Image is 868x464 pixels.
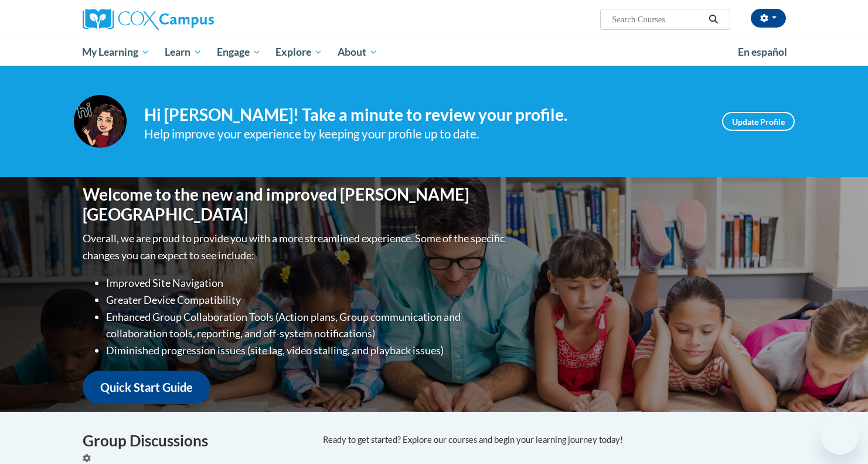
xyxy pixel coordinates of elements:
[106,292,508,309] li: Greater Device Compatibility
[611,12,704,26] input: Search Courses
[821,417,859,455] iframe: Button to launch messaging window
[157,39,209,66] a: Learn
[75,39,158,66] a: My Learning
[106,275,508,292] li: Improved Site Navigation
[144,124,704,144] div: Help improve your experience by keeping your profile up to date.
[144,105,704,125] h4: Hi [PERSON_NAME]! Take a minute to review your profile.
[83,371,210,404] a: Quick Start Guide
[338,45,377,59] span: About
[268,39,330,66] a: Explore
[83,9,214,30] img: Cox Campus
[751,9,786,28] button: Account Settings
[722,112,795,131] a: Update Profile
[165,45,202,59] span: Learn
[106,309,508,343] li: Enhanced Group Collaboration Tools (Action plans, Group communication and collaboration tools, re...
[65,39,804,66] div: Main menu
[83,9,305,30] a: Cox Campus
[209,39,268,66] a: Engage
[83,230,508,264] p: Overall, we are proud to provide you with a more streamlined experience. Some of the specific cha...
[83,429,305,452] h4: Group Discussions
[275,45,322,59] span: Explore
[74,95,127,148] img: Profile Image
[82,45,149,59] span: My Learning
[106,342,508,359] li: Diminished progression issues (site lag, video stalling, and playback issues)
[730,40,795,65] a: En español
[330,39,385,66] a: About
[217,45,261,59] span: Engage
[738,46,787,58] span: En español
[83,185,508,224] h1: Welcome to the new and improved [PERSON_NAME][GEOGRAPHIC_DATA]
[704,12,722,26] button: Search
